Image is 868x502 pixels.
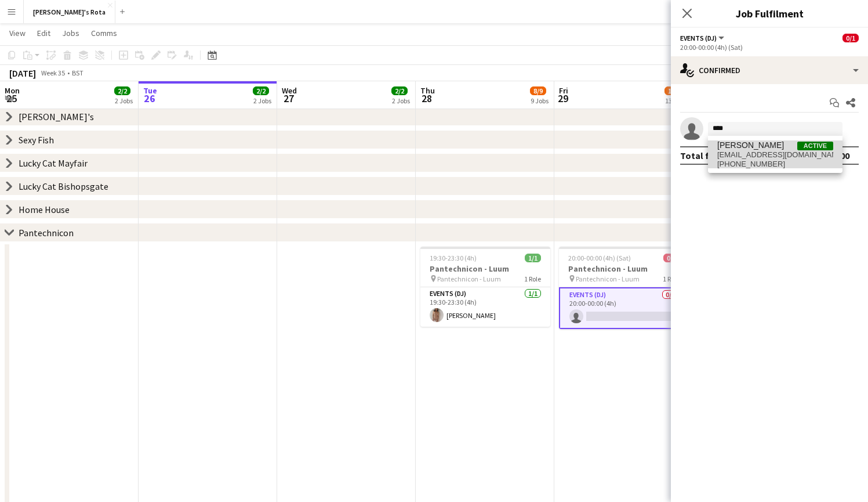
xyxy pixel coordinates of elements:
[665,96,687,105] div: 13 Jobs
[253,86,269,95] span: 2/2
[842,34,859,42] span: 0/1
[141,92,157,105] span: 26
[280,92,297,105] span: 27
[9,67,36,79] div: [DATE]
[524,275,541,283] span: 1 Role
[86,26,122,41] a: Comms
[5,26,30,41] a: View
[19,111,94,122] div: [PERSON_NAME]'s
[663,275,680,283] span: 1 Role
[19,157,88,169] div: Lucky Cat Mayfair
[420,287,550,327] app-card-role: Events (DJ)1/119:30-23:30 (4h)[PERSON_NAME]
[5,85,20,96] span: Mon
[559,85,568,96] span: Fri
[19,204,70,215] div: Home House
[24,1,115,23] button: [PERSON_NAME]'s Rota
[664,86,688,95] span: 10/13
[717,150,833,160] span: lisamedwell@googlemail.com
[37,28,50,38] span: Edit
[531,96,549,105] div: 9 Jobs
[38,68,67,77] span: Week 35
[9,28,26,38] span: View
[525,254,541,262] span: 1/1
[91,28,117,38] span: Comms
[282,85,297,96] span: Wed
[419,92,435,105] span: 28
[797,142,833,150] span: Active
[72,68,83,77] div: BST
[671,6,868,21] h3: Job Fulfilment
[430,254,477,262] span: 19:30-23:30 (4h)
[115,96,133,105] div: 2 Jobs
[559,247,689,329] app-job-card: 20:00-00:00 (4h) (Sat)0/1Pantechnicon - Luum Pantechnicon - Luum1 RoleEvents (DJ)0/120:00-00:00 (4h)
[680,43,859,52] div: 20:00-00:00 (4h) (Sat)
[19,227,74,239] div: Pantechnicon
[32,26,55,41] a: Edit
[557,92,568,105] span: 29
[680,34,717,42] span: Events (DJ)
[62,28,79,38] span: Jobs
[680,34,726,42] button: Events (DJ)
[420,85,435,96] span: Thu
[143,85,157,96] span: Tue
[19,134,54,146] div: Sexy Fish
[114,86,130,95] span: 2/2
[717,160,833,169] span: +447885459232
[671,56,868,84] div: Confirmed
[437,275,501,283] span: Pantechnicon - Luum
[57,26,84,41] a: Jobs
[391,86,408,95] span: 2/2
[663,254,680,262] span: 0/1
[576,275,640,283] span: Pantechnicon - Luum
[19,180,108,192] div: Lucky Cat Bishopsgate
[717,140,784,150] span: Lisa English
[559,287,689,329] app-card-role: Events (DJ)0/120:00-00:00 (4h)
[530,86,546,95] span: 8/9
[392,96,410,105] div: 2 Jobs
[568,254,631,262] span: 20:00-00:00 (4h) (Sat)
[420,247,550,327] app-job-card: 19:30-23:30 (4h)1/1Pantechnicon - Luum Pantechnicon - Luum1 RoleEvents (DJ)1/119:30-23:30 (4h)[PE...
[3,92,20,105] span: 25
[680,150,720,161] div: Total fee
[253,96,271,105] div: 2 Jobs
[559,263,689,274] h3: Pantechnicon - Luum
[420,263,550,274] h3: Pantechnicon - Luum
